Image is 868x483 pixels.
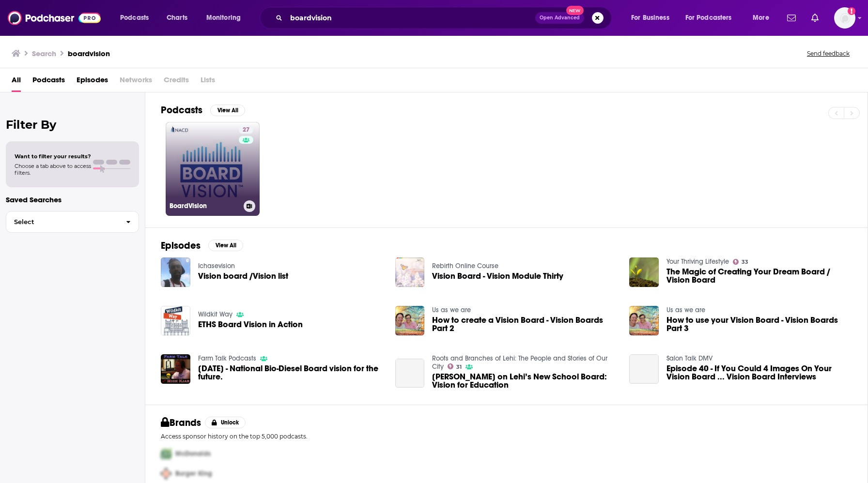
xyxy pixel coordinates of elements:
[198,364,384,381] span: [DATE] - National Bio-Diesel Board vision for the future.
[807,10,822,26] a: Show notifications dropdown
[161,257,190,287] a: Vision board /Vision list
[161,240,201,252] h2: Episodes
[198,320,303,329] a: ETHS Board Vision in Action
[6,118,139,132] h2: Filter By
[629,257,659,287] img: The Magic of Creating Your Dream Board / Vision Board
[15,153,91,160] span: Want to filter your results?
[161,104,245,116] a: PodcastsView All
[198,262,235,270] a: Ichasevision
[395,359,425,388] a: Jeanne-Marie Burrows on Lehi’s New School Board: Vision for Education
[161,306,190,335] img: ETHS Board Vision in Action
[395,257,425,287] img: Vision Board - Vision Module Thirty
[210,105,245,116] button: View All
[198,272,288,280] a: Vision board /Vision list
[448,363,462,369] a: 31
[77,72,108,92] a: Episodes
[834,7,855,29] img: User Profile
[206,11,241,25] span: Monitoring
[432,306,471,314] a: Us as we are
[834,7,855,29] span: Logged in as Libby.Trese.TGI
[432,272,563,280] a: Vision Board - Vision Module Thirty
[175,469,212,478] span: Burger King
[12,72,21,92] a: All
[6,219,118,225] span: Select
[205,417,246,428] button: Unlock
[120,11,149,25] span: Podcasts
[6,211,139,233] button: Select
[848,7,855,15] svg: Add a profile image
[198,354,256,362] a: Farm Talk Podcasts
[666,354,713,362] a: Salon Talk DMV
[666,268,852,284] a: The Magic of Creating Your Dream Board / Vision Board
[666,364,852,381] a: Episode 40 - If You Could 4 Images On Your Vision Board ... Vision Board Interviews
[783,10,800,26] a: Show notifications dropdown
[161,104,202,116] h2: Podcasts
[161,433,852,440] p: Access sponsor history on the top 5,000 podcasts.
[6,195,139,204] p: Saved Searches
[198,364,384,381] a: 03-02-20 - National Bio-Diesel Board vision for the future.
[161,354,190,384] img: 03-02-20 - National Bio-Diesel Board vision for the future.
[32,49,56,58] h3: Search
[679,10,746,26] button: open menu
[629,306,659,335] img: How to use your Vision Board - Vision Boards Part 3
[198,310,232,318] a: Wildkit Way
[432,316,618,332] a: How to create a Vision Board - Vision Boards Part 2
[432,354,607,371] a: Roots and Branches of Lehi: The People and Stories of Our City
[804,49,852,58] button: Send feedback
[685,11,732,25] span: For Podcasters
[624,10,682,26] button: open menu
[120,72,152,92] span: Networks
[166,122,260,216] a: 27BoardVision
[733,259,748,265] a: 33
[432,373,618,389] a: Jeanne-Marie Burrows on Lehi’s New School Board: Vision for Education
[32,72,65,92] a: Podcasts
[566,6,584,15] span: New
[742,260,748,264] span: 33
[15,163,91,176] span: Choose a tab above to access filters.
[269,7,621,29] div: Search podcasts, credits, & more...
[164,72,189,92] span: Credits
[535,12,584,24] button: Open AdvancedNew
[161,240,243,252] a: EpisodesView All
[167,11,187,25] span: Charts
[631,11,669,25] span: For Business
[170,202,240,210] h3: BoardVision
[666,306,705,314] a: Us as we are
[432,262,498,270] a: Rebirth Online Course
[157,444,175,464] img: First Pro Logo
[8,9,101,27] img: Podchaser - Follow, Share and Rate Podcasts
[243,125,249,135] span: 27
[666,316,852,332] a: How to use your Vision Board - Vision Boards Part 3
[200,10,253,26] button: open menu
[432,373,618,389] span: [PERSON_NAME] on Lehi’s New School Board: Vision for Education
[456,365,462,369] span: 31
[208,240,243,251] button: View All
[201,72,215,92] span: Lists
[395,306,425,335] img: How to create a Vision Board - Vision Boards Part 2
[753,11,769,25] span: More
[160,10,193,26] a: Charts
[239,126,253,134] a: 27
[286,10,535,26] input: Search podcasts, credits, & more...
[113,10,161,26] button: open menu
[161,417,201,429] h2: Brands
[629,354,659,384] a: Episode 40 - If You Could 4 Images On Your Vision Board ... Vision Board Interviews
[175,450,211,458] span: McDonalds
[540,15,580,20] span: Open Advanced
[666,257,729,266] a: Your Thriving Lifestyle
